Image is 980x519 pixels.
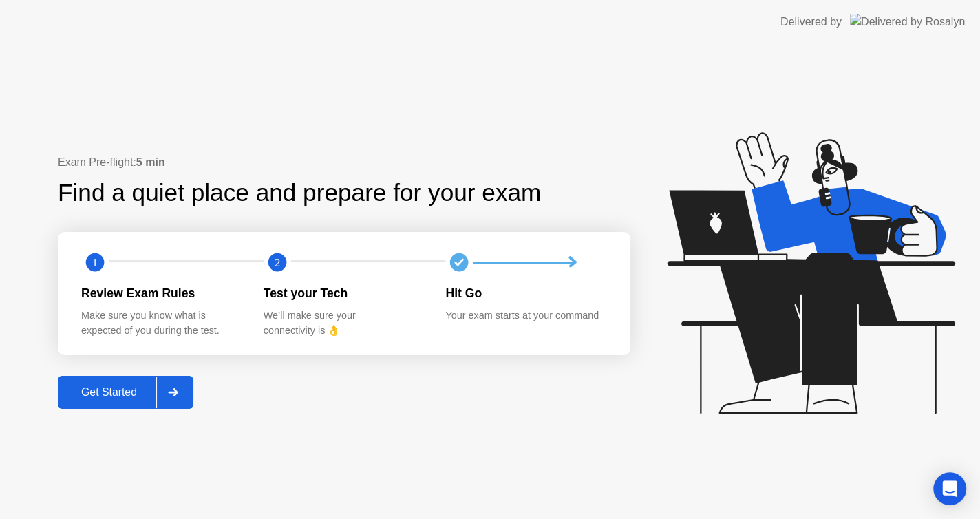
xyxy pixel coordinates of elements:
text: 2 [275,256,280,269]
div: Make sure you know what is expected of you during the test. [81,308,242,338]
div: Get Started [62,386,156,399]
button: Get Started [58,376,193,409]
text: 1 [92,256,98,269]
div: Open Intercom Messenger [933,472,966,505]
div: Find a quiet place and prepare for your exam [58,175,543,211]
div: Test your Tech [264,284,424,302]
div: Review Exam Rules [81,284,242,302]
div: Hit Go [445,284,606,302]
div: Exam Pre-flight: [58,154,630,171]
div: Delivered by [780,14,842,30]
div: Your exam starts at your command [445,308,606,324]
div: We’ll make sure your connectivity is 👌 [264,308,424,338]
img: Delivered by Rosalyn [850,14,965,30]
b: 5 min [136,156,165,168]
